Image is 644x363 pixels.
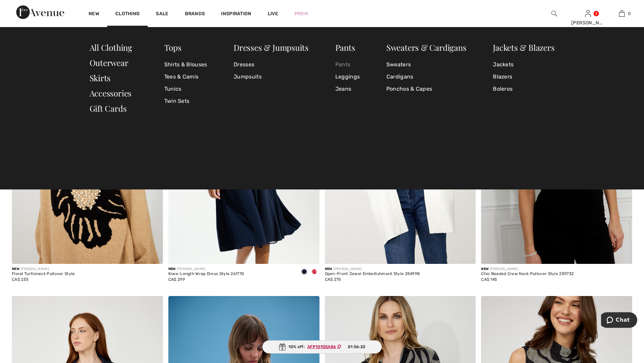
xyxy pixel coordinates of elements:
a: Prom [294,10,308,17]
span: New [12,267,19,271]
a: Jackets & Blazers [493,42,554,53]
div: [PERSON_NAME] [168,267,244,272]
span: CA$ 145 [481,277,497,282]
span: CA$ 275 [325,277,341,282]
a: Sale [156,11,168,18]
a: Live [268,10,278,17]
div: [PERSON_NAME] [12,267,75,272]
a: Blazers [493,71,554,83]
a: Dresses & Jumpsuits [234,42,309,53]
a: Pants [335,42,355,53]
a: Tops [164,42,182,53]
iframe: Opens a widget where you can chat to one of our agents [601,312,637,329]
div: Open-Front Jewel Embellishment Style 254998 [325,272,420,276]
div: Paradise coral [309,267,319,278]
img: Gift.svg [279,343,286,350]
a: Accessories [90,88,132,98]
a: Outerwear [90,57,128,68]
a: Pants [335,59,360,71]
a: Sign In [585,10,591,17]
span: New [325,267,332,271]
a: Skirts [90,72,111,83]
a: All Clothing [90,42,132,53]
div: Chic Beaded Crew Neck Pullover Style 259732 [481,272,574,276]
a: Leggings [335,71,360,83]
div: [PERSON_NAME] [325,267,420,272]
a: Jackets [493,59,554,71]
div: [PERSON_NAME] [481,267,574,272]
a: Gift Cards [90,103,127,114]
span: 01:56:22 [348,344,365,350]
a: Jumpsuits [234,71,309,83]
ins: AFP10925A86 [307,344,336,349]
a: Brands [185,11,205,18]
a: Boleros [493,83,554,95]
div: Floral Turtleneck Pullover Style [12,272,75,276]
a: Ponchos & Capes [386,83,467,95]
a: Clothing [115,11,140,18]
img: My Info [585,9,591,18]
span: New [481,267,488,271]
a: Dresses [234,59,309,71]
a: Sweaters & Cardigans [386,42,467,53]
a: 0 [605,9,638,18]
a: Tunics [164,83,207,95]
span: Inspiration [221,11,251,18]
a: Tees & Camis [164,71,207,83]
a: Cardigans [386,71,467,83]
div: Midnight Blue [299,267,309,278]
a: Sweaters [386,59,467,71]
img: My Bag [619,9,625,18]
span: New [168,267,176,271]
div: [PERSON_NAME] [571,19,604,26]
a: Jeans [335,83,360,95]
img: 1ère Avenue [16,5,64,19]
span: CA$ 235 [12,277,28,282]
a: Shirts & Blouses [164,59,207,71]
div: Knee-Length Wrap Dress Style 261710 [168,272,244,276]
div: 10% off: [262,340,382,354]
span: 0 [628,10,631,17]
a: Twin Sets [164,95,207,107]
span: CA$ 299 [168,277,185,282]
img: search the website [551,9,557,18]
a: New [89,11,99,18]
